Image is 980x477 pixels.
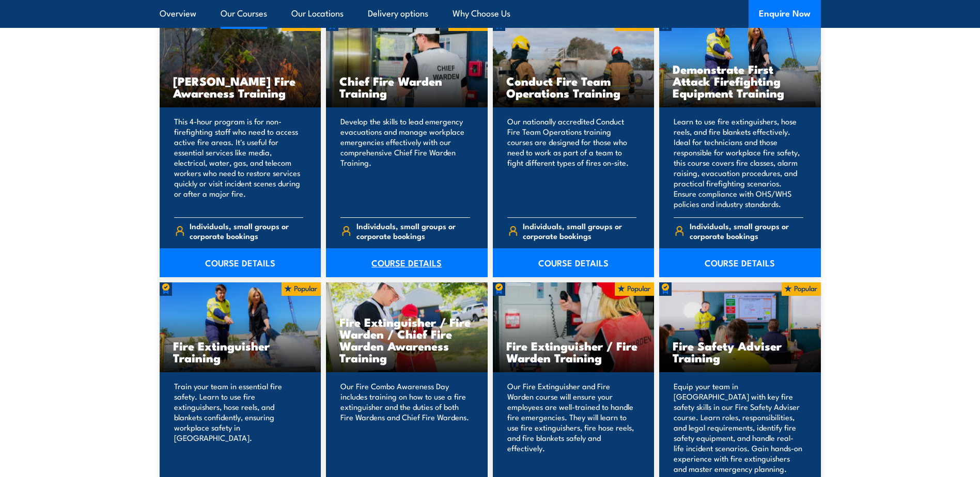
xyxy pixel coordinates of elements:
[190,221,303,241] span: Individuals, small groups or corporate bookings
[339,316,474,363] h3: Fire Extinguisher / Fire Warden / Chief Fire Warden Awareness Training
[356,221,470,241] span: Individuals, small groups or corporate bookings
[507,116,637,209] p: Our nationally accredited Conduct Fire Team Operations training courses are designed for those wh...
[173,340,308,363] h3: Fire Extinguisher Training
[339,75,474,99] h3: Chief Fire Warden Training
[674,116,803,209] p: Learn to use fire extinguishers, hose reels, and fire blankets effectively. Ideal for technicians...
[673,340,807,363] h3: Fire Safety Adviser Training
[523,221,636,241] span: Individuals, small groups or corporate bookings
[690,221,803,241] span: Individuals, small groups or corporate bookings
[340,381,470,474] p: Our Fire Combo Awareness Day includes training on how to use a fire extinguisher and the duties o...
[659,248,821,277] a: COURSE DETAILS
[673,63,807,99] h3: Demonstrate First Attack Firefighting Equipment Training
[506,75,641,99] h3: Conduct Fire Team Operations Training
[493,248,655,277] a: COURSE DETAILS
[340,116,470,209] p: Develop the skills to lead emergency evacuations and manage workplace emergencies effectively wit...
[674,381,803,474] p: Equip your team in [GEOGRAPHIC_DATA] with key fire safety skills in our Fire Safety Adviser cours...
[507,381,637,474] p: Our Fire Extinguisher and Fire Warden course will ensure your employees are well-trained to handl...
[173,75,308,99] h3: [PERSON_NAME] Fire Awareness Training
[174,381,304,474] p: Train your team in essential fire safety. Learn to use fire extinguishers, hose reels, and blanke...
[174,116,304,209] p: This 4-hour program is for non-firefighting staff who need to access active fire areas. It's usef...
[326,248,488,277] a: COURSE DETAILS
[160,248,321,277] a: COURSE DETAILS
[506,340,641,363] h3: Fire Extinguisher / Fire Warden Training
